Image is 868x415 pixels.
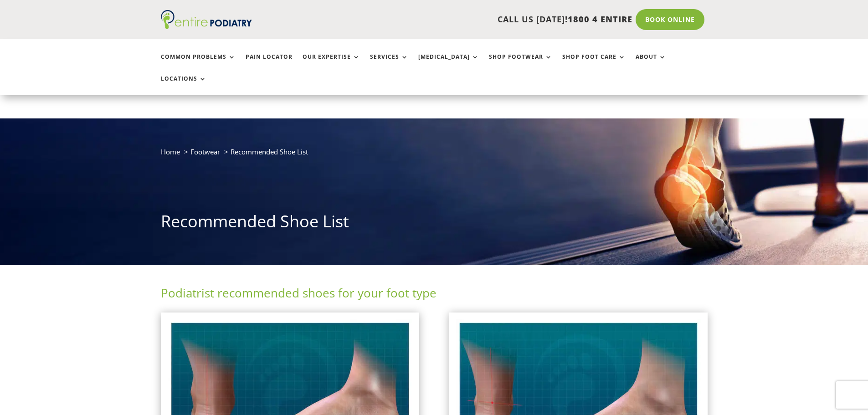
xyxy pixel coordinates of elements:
[161,285,708,306] h2: Podiatrist recommended shoes for your foot type
[190,147,220,156] a: Footwear
[161,54,236,73] a: Common Problems
[303,54,360,73] a: Our Expertise
[161,146,708,164] nav: breadcrumb
[161,10,252,29] img: logo (1)
[161,147,180,156] a: Home
[636,54,666,73] a: About
[568,14,632,25] span: 1800 4 ENTIRE
[161,76,206,95] a: Locations
[161,210,708,237] h1: Recommended Shoe List
[231,147,308,156] span: Recommended Shoe List
[287,14,632,26] p: CALL US [DATE]!
[161,22,252,31] a: Entire Podiatry
[370,54,408,73] a: Services
[246,54,293,73] a: Pain Locator
[562,54,626,73] a: Shop Foot Care
[418,54,479,73] a: [MEDICAL_DATA]
[636,9,704,30] a: Book Online
[489,54,552,73] a: Shop Footwear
